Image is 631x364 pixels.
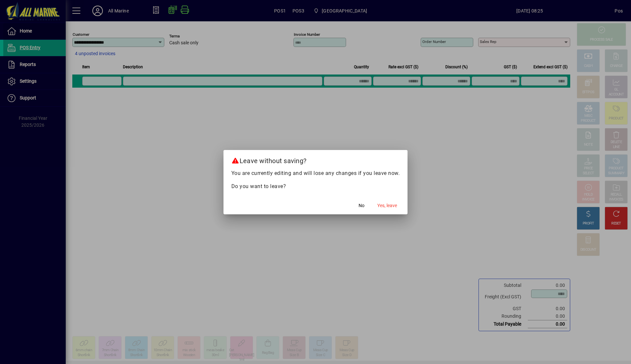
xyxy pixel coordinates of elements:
[231,169,400,177] p: You are currently editing and will lose any changes if you leave now.
[377,202,397,209] span: Yes, leave
[223,150,408,169] h2: Leave without saving?
[375,200,400,212] button: Yes, leave
[231,182,400,190] p: Do you want to leave?
[351,200,372,212] button: No
[359,202,364,209] span: No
